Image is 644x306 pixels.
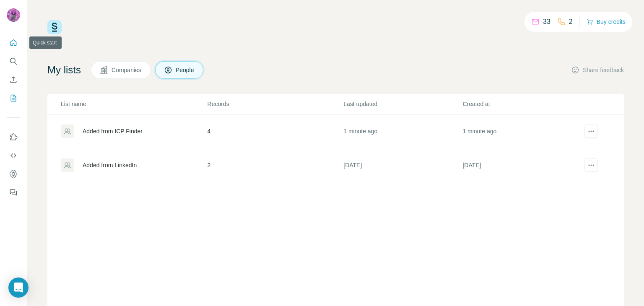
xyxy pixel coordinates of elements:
[47,63,81,77] h4: My lists
[7,35,20,50] button: Quick start
[7,54,20,69] button: Search
[343,148,462,182] td: [DATE]
[83,127,143,135] div: Added from ICP Finder
[83,161,137,169] div: Added from LinkedIn
[112,66,142,74] span: Companies
[587,16,626,28] button: Buy credits
[462,148,581,182] td: [DATE]
[343,114,462,148] td: 1 minute ago
[7,185,20,200] button: Feedback
[584,158,598,172] button: actions
[176,66,195,74] span: People
[8,277,29,298] div: Open Intercom Messenger
[462,100,581,108] p: Created at
[343,100,462,108] p: Last updated
[462,114,581,148] td: 1 minute ago
[584,124,598,138] button: actions
[7,8,20,22] img: Avatar
[7,130,20,145] button: Use Surfe on LinkedIn
[7,166,20,182] button: Dashboard
[7,72,20,87] button: Enrich CSV
[7,148,20,163] button: Use Surfe API
[543,17,551,27] p: 33
[208,100,343,108] p: Records
[61,100,207,108] p: List name
[207,114,343,148] td: 4
[207,148,343,182] td: 2
[571,66,624,74] button: Share feedback
[569,17,573,27] p: 2
[47,20,62,34] img: Surfe Logo
[7,91,20,106] button: My lists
